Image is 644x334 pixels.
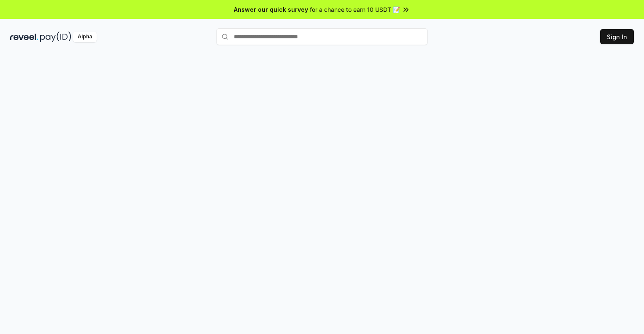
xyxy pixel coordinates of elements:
[600,29,634,44] button: Sign In
[310,5,400,14] span: for a chance to earn 10 USDT 📝
[10,32,38,42] img: reveel_dark
[73,32,97,42] div: Alpha
[40,32,71,42] img: pay_id
[234,5,308,14] span: Answer our quick survey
